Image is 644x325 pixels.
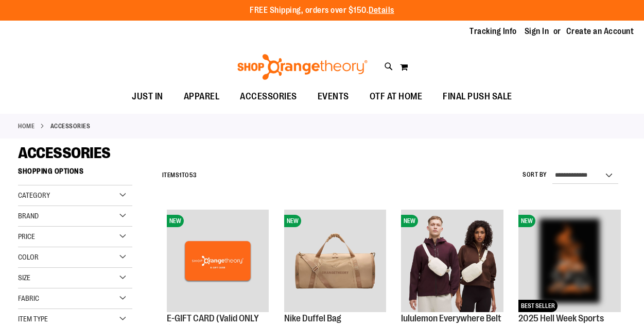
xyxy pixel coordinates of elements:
[18,273,30,282] span: Size
[236,54,369,80] img: Shop Orangetheory
[240,85,297,108] span: ACCESSORIES
[284,210,387,314] a: Nike Duffel BagNEW
[284,210,387,312] img: Nike Duffel Bag
[307,85,359,109] a: EVENTS
[179,172,182,179] span: 1
[284,215,301,227] span: NEW
[167,210,269,312] img: E-GIFT CARD (Valid ONLY for ShopOrangetheory.com)
[167,215,184,227] span: NEW
[18,144,111,162] span: ACCESSORIES
[401,210,503,314] a: lululemon Everywhere Belt Bag - LargeNEW
[369,6,394,15] a: Details
[132,85,163,108] span: JUST IN
[401,215,418,227] span: NEW
[184,85,220,108] span: APPAREL
[162,167,197,183] h2: Items to
[469,26,517,37] a: Tracking Info
[230,85,307,108] a: ACCESSORIES
[121,85,173,109] a: JUST IN
[173,85,230,109] a: APPAREL
[284,313,341,323] a: Nike Duffel Bag
[443,85,512,108] span: FINAL PUSH SALE
[18,122,34,131] a: Home
[518,210,621,314] a: OTF 2025 Hell Week Event RetailNEWBEST SELLER
[167,210,269,314] a: E-GIFT CARD (Valid ONLY for ShopOrangetheory.com)NEW
[189,172,197,179] span: 53
[518,210,621,312] img: OTF 2025 Hell Week Event Retail
[525,26,549,37] a: Sign In
[518,300,558,312] span: BEST SELLER
[566,26,634,37] a: Create an Account
[18,294,39,302] span: Fabric
[18,162,132,185] strong: Shopping Options
[18,253,39,261] span: Color
[18,191,50,199] span: Category
[18,232,35,241] span: Price
[318,85,349,108] span: EVENTS
[523,170,547,179] label: Sort By
[18,315,48,323] span: Item Type
[370,85,423,108] span: OTF AT HOME
[432,85,523,109] a: FINAL PUSH SALE
[359,85,433,109] a: OTF AT HOME
[50,122,91,131] strong: ACCESSORIES
[518,215,535,227] span: NEW
[250,5,394,16] p: FREE Shipping, orders over $150.
[18,212,39,220] span: Brand
[401,210,503,312] img: lululemon Everywhere Belt Bag - Large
